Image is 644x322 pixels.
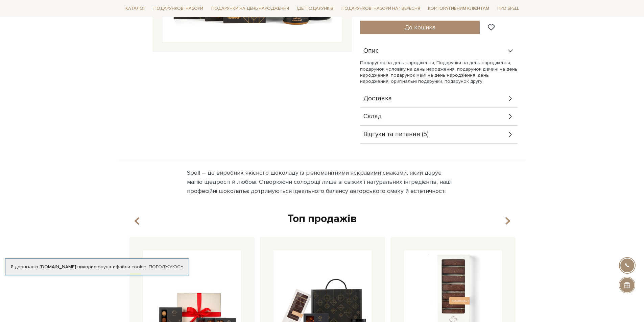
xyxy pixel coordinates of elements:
a: Каталог [123,3,148,14]
div: Я дозволяю [DOMAIN_NAME] використовувати [5,264,189,270]
span: Доставка [363,96,392,102]
span: Відгуки та питання (5) [363,131,429,138]
a: Ідеї подарунків [294,3,336,14]
button: До кошика [360,21,480,34]
a: Подарункові набори на 1 Вересня [339,3,423,14]
span: Склад [363,114,382,120]
a: Подарунки на День народження [209,3,292,14]
a: Погоджуюсь [149,264,183,270]
a: Про Spell [495,3,522,14]
a: файли cookie [116,264,146,270]
span: До кошика [405,24,435,31]
div: Топ продажів [127,212,518,226]
span: Опис [363,48,379,54]
a: Корпоративним клієнтам [425,3,492,14]
a: Подарункові набори [151,3,206,14]
p: Подарунок на день народження, Подарунки на день народження, подарунок чоловіку на день народження... [360,60,518,84]
div: Spell – це виробник якісного шоколаду із різноманітними яскравими смаками, який дарує магію щедро... [187,168,457,196]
